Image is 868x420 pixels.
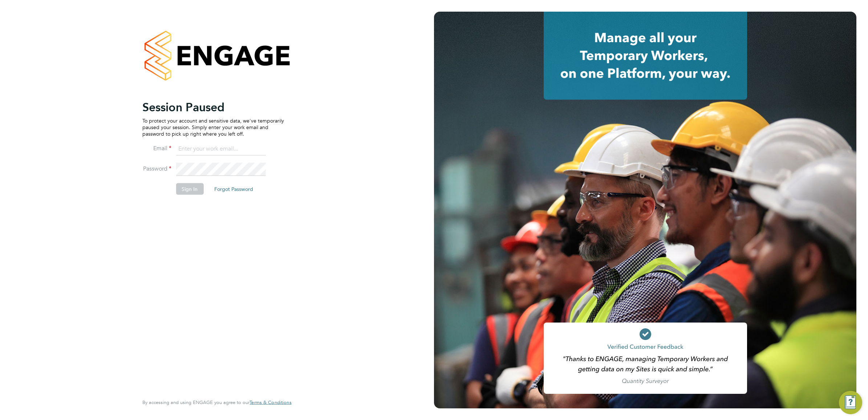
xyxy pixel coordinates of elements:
input: Enter your work email... [176,143,265,156]
a: Terms & Conditions [250,400,291,405]
button: Engage Resource Center [839,391,862,414]
button: Sign In [176,183,203,195]
label: Email [142,144,171,152]
span: By accessing and using ENGAGE you agree to our [142,399,291,405]
span: Terms & Conditions [250,399,291,405]
p: To protect your account and sensitive data, we've temporarily paused your session. Simply enter y... [142,117,284,137]
button: Forgot Password [208,183,259,195]
h2: Session Paused [142,100,284,114]
label: Password [142,165,171,172]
